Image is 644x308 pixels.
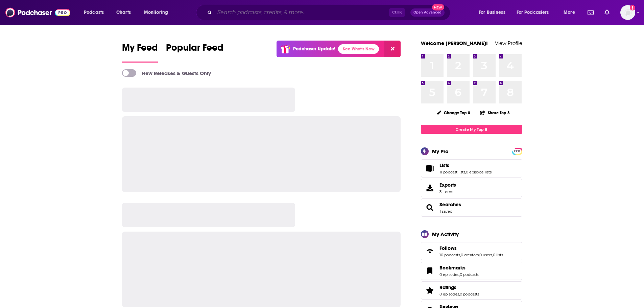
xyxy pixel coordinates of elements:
a: Bookmarks [423,266,437,276]
span: Lists [439,162,449,168]
a: Ratings [423,286,437,295]
a: Show notifications dropdown [585,7,596,18]
span: Searches [421,198,522,217]
a: My Feed [122,42,158,63]
span: Logged in as rarjune [620,5,635,20]
span: Charts [116,8,131,17]
span: Ratings [421,281,522,300]
a: New Releases & Guests Only [122,69,211,77]
a: 0 lists [493,253,503,257]
a: Lists [439,162,492,168]
button: Show profile menu [620,5,635,20]
span: Follows [439,245,457,251]
p: Podchaser Update! [293,46,335,52]
span: Exports [423,183,437,193]
img: Podchaser - Follow, Share and Rate Podcasts [5,6,70,19]
input: Search podcasts, credits, & more... [215,7,389,18]
button: open menu [79,7,113,18]
span: Podcasts [84,8,104,17]
svg: Add a profile image [630,5,635,10]
span: , [459,292,460,297]
button: open menu [559,7,583,18]
a: 11 podcast lists [439,170,465,174]
button: Change Top 8 [433,109,475,117]
span: Bookmarks [439,265,466,271]
a: Searches [423,203,437,212]
div: My Activity [432,231,459,237]
a: 0 episode lists [466,170,492,174]
span: PRO [513,149,521,154]
button: Share Top 8 [480,106,510,119]
a: 0 episodes [439,292,459,297]
div: My Pro [432,148,449,155]
a: 0 creators [461,253,479,257]
span: , [492,253,493,257]
a: 10 podcasts [439,253,460,257]
span: , [460,253,461,257]
a: See What's New [338,44,379,54]
span: For Business [479,8,505,17]
a: 0 episodes [439,272,459,277]
img: User Profile [620,5,635,20]
span: Exports [439,182,456,188]
span: Popular Feed [166,42,223,57]
span: Open Advanced [413,11,442,14]
a: View Profile [495,40,522,46]
span: Ratings [439,284,456,290]
span: New [432,4,444,10]
a: PRO [513,148,521,153]
a: Show notifications dropdown [602,7,612,18]
button: Open AdvancedNew [410,8,445,17]
button: open menu [512,7,559,18]
a: Popular Feed [166,42,223,63]
a: Create My Top 8 [421,125,522,134]
a: 0 podcasts [460,272,479,277]
span: , [479,253,479,257]
a: 0 podcasts [460,292,479,297]
span: Ctrl K [389,8,405,17]
a: Charts [112,7,135,18]
a: Follows [423,246,437,256]
a: Exports [421,179,522,197]
button: open menu [139,7,177,18]
a: Lists [423,164,437,173]
span: Monitoring [144,8,168,17]
a: Welcome [PERSON_NAME]! [421,40,488,46]
span: Follows [421,242,522,260]
span: 3 items [439,189,456,194]
div: Search podcasts, credits, & more... [202,5,457,20]
a: Bookmarks [439,265,479,271]
a: Ratings [439,284,479,290]
a: 1 saved [439,209,452,214]
span: , [465,170,466,174]
span: Bookmarks [421,262,522,280]
span: , [459,272,460,277]
span: Lists [421,159,522,177]
a: Searches [439,202,461,208]
span: More [564,8,575,17]
a: 0 users [479,253,492,257]
span: My Feed [122,42,158,57]
span: For Podcasters [517,8,549,17]
button: open menu [474,7,514,18]
a: Follows [439,245,503,251]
